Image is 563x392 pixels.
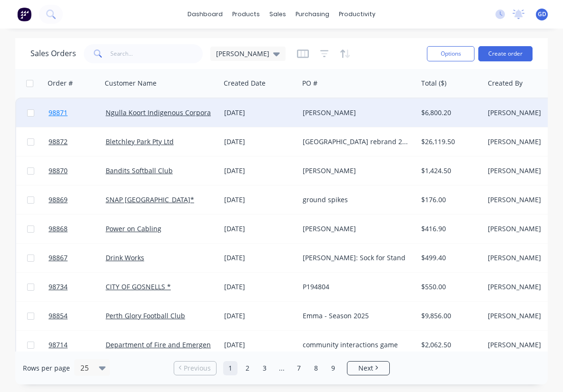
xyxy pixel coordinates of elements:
[224,253,295,263] div: [DATE]
[223,361,237,375] a: Page 1 is your current page
[421,253,477,263] div: $499.40
[49,195,68,205] span: 98869
[49,108,68,118] span: 98871
[421,224,477,234] div: $416.90
[224,108,295,118] div: [DATE]
[265,7,291,21] div: sales
[49,253,68,263] span: 98867
[427,46,474,61] button: Options
[303,340,408,350] div: community interactions game
[303,137,408,147] div: [GEOGRAPHIC_DATA] rebrand 2025
[17,7,31,21] img: Factory
[421,340,477,350] div: $2,062.50
[334,7,380,21] div: productivity
[309,361,323,375] a: Page 8
[170,361,394,375] ul: Pagination
[49,166,68,176] span: 98870
[224,224,295,234] div: [DATE]
[421,137,477,147] div: $26,119.50
[106,340,246,349] a: Department of Fire and Emergency Services
[49,311,68,321] span: 98854
[30,49,76,58] h1: Sales Orders
[421,78,446,88] div: Total ($)
[174,363,216,373] a: Previous page
[106,195,194,204] a: SNAP [GEOGRAPHIC_DATA]*
[303,311,408,321] div: Emma - Season 2025
[23,363,70,373] span: Rows per page
[49,98,106,127] a: 98871
[49,340,68,350] span: 98714
[49,282,68,292] span: 98734
[303,224,408,234] div: [PERSON_NAME]
[105,78,157,88] div: Customer Name
[49,127,106,156] a: 98872
[421,166,477,176] div: $1,424.50
[538,10,546,19] span: GD
[49,186,106,214] a: 98869
[421,282,477,292] div: $550.00
[106,311,185,320] a: Perth Glory Football Club
[347,363,389,373] a: Next page
[488,78,523,88] div: Created By
[106,108,223,117] a: Ngulla Koort Indigenous Corporation
[106,137,174,146] a: Bletchley Park Pty Ltd
[257,361,272,375] a: Page 3
[358,363,373,373] span: Next
[106,253,144,262] a: Drink Works
[184,363,211,373] span: Previous
[110,44,203,63] input: Search...
[302,78,317,88] div: PO #
[49,273,106,301] a: 98734
[478,46,533,61] button: Create order
[106,282,171,291] a: CITY OF GOSNELLS *
[224,137,295,147] div: [DATE]
[224,78,266,88] div: Created Date
[224,340,295,350] div: [DATE]
[224,311,295,321] div: [DATE]
[303,282,408,292] div: P194804
[49,331,106,359] a: 98714
[275,361,289,375] a: Jump forward
[227,7,265,21] div: products
[421,108,477,118] div: $6,800.20
[224,195,295,205] div: [DATE]
[224,166,295,176] div: [DATE]
[326,361,340,375] a: Page 9
[49,224,68,234] span: 98868
[292,361,306,375] a: Page 7
[303,253,408,263] div: [PERSON_NAME]: Sock for Stand
[303,195,408,205] div: ground spikes
[240,361,255,375] a: Page 2
[49,215,106,243] a: 98868
[49,244,106,272] a: 98867
[216,49,269,59] span: [PERSON_NAME]
[183,7,227,21] a: dashboard
[49,137,68,147] span: 98872
[303,166,408,176] div: [PERSON_NAME]
[224,282,295,292] div: [DATE]
[291,7,334,21] div: purchasing
[106,166,173,175] a: Bandits Softball Club
[303,108,408,118] div: [PERSON_NAME]
[106,224,161,233] a: Power on Cabling
[49,302,106,330] a: 98854
[48,78,73,88] div: Order #
[421,195,477,205] div: $176.00
[421,311,477,321] div: $9,856.00
[49,157,106,185] a: 98870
